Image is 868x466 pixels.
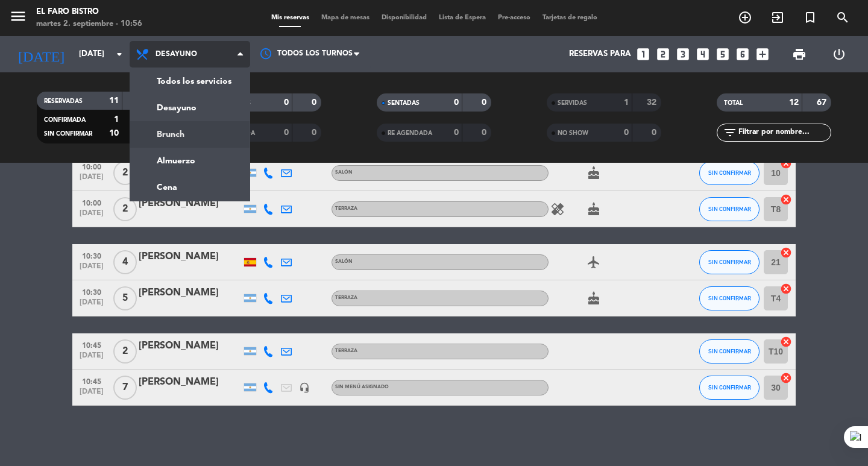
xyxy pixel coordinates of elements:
i: add_box [755,46,770,62]
strong: 32 [647,98,659,107]
i: cancel [780,336,792,348]
i: [DATE] [9,41,73,68]
i: cancel [780,372,792,384]
i: cancel [780,194,792,206]
i: looks_4 [695,46,711,62]
span: CONFIRMADA [44,117,86,123]
a: Todos los servicios [130,68,250,95]
span: Salón [335,170,353,175]
div: [PERSON_NAME] [139,338,241,354]
span: SENTADAS [388,100,420,106]
span: 2 [113,339,137,364]
span: 7 [113,376,137,400]
span: NO SHOW [558,130,588,136]
div: [PERSON_NAME] [139,374,241,390]
span: Reservas para [569,49,631,59]
button: menu [9,7,27,30]
span: RE AGENDADA [388,130,432,136]
i: cake [587,166,601,180]
i: healing [550,202,565,216]
span: Terraza [335,348,357,353]
strong: 0 [284,98,289,107]
button: SIN CONFIRMAR [699,339,759,364]
strong: 0 [454,128,459,137]
span: 5 [113,286,137,310]
a: Almuerzo [130,148,250,174]
div: [PERSON_NAME] [139,249,241,265]
button: SIN CONFIRMAR [699,197,759,221]
span: 2 [113,161,137,185]
span: 2 [113,197,137,221]
span: [DATE] [77,209,107,223]
span: 10:30 [77,248,107,262]
span: 10:00 [77,159,107,173]
span: SIN CONFIRMAR [708,259,751,265]
i: cancel [780,247,792,259]
a: Cena [130,174,250,201]
div: [PERSON_NAME] [139,285,241,301]
div: LOG OUT [819,36,859,72]
span: [DATE] [77,351,107,365]
span: 10:45 [77,338,107,351]
span: SIN CONFIRMAR [708,169,751,176]
span: SIN CONFIRMAR [708,295,751,301]
span: SIN CONFIRMAR [708,384,751,391]
strong: 0 [482,98,489,107]
strong: 12 [789,98,799,107]
i: search [835,10,850,25]
button: SIN CONFIRMAR [699,161,759,185]
strong: 10 [109,129,119,137]
span: 10:00 [77,195,107,209]
i: cake [587,291,601,306]
span: SIN CONFIRMAR [708,348,751,354]
span: Tarjetas de regalo [536,14,603,21]
span: Terraza [335,206,357,211]
i: add_circle_outline [738,10,752,25]
span: [DATE] [77,388,107,401]
button: SIN CONFIRMAR [699,250,759,274]
a: Brunch [130,121,250,148]
strong: 0 [624,128,629,137]
span: Disponibilidad [376,14,433,21]
span: 10:45 [77,374,107,388]
i: exit_to_app [770,10,785,25]
input: Filtrar por nombre... [737,126,831,139]
strong: 0 [482,128,489,137]
i: airplanemode_active [587,255,601,269]
span: Terraza [335,295,357,300]
span: Desayuno [156,50,197,58]
span: TOTAL [724,100,743,106]
span: print [792,47,807,61]
strong: 0 [312,128,319,137]
i: headset_mic [299,382,310,393]
span: 4 [113,250,137,274]
i: turned_in_not [803,10,817,25]
i: cake [587,202,601,216]
span: Sin menú asignado [335,385,389,389]
span: Mapa de mesas [315,14,376,21]
span: SIN CONFIRMAR [708,206,751,212]
i: cancel [780,157,792,169]
i: looks_3 [675,46,691,62]
span: 10:30 [77,285,107,298]
i: looks_6 [735,46,750,62]
button: SIN CONFIRMAR [699,376,759,400]
strong: 0 [284,128,289,137]
div: martes 2. septiembre - 10:56 [36,18,142,30]
strong: 11 [109,96,119,105]
strong: 0 [652,128,659,137]
span: Lista de Espera [433,14,492,21]
div: El Faro Bistro [36,6,142,18]
i: menu [9,7,27,25]
strong: 0 [312,98,319,107]
button: SIN CONFIRMAR [699,286,759,310]
strong: 1 [114,115,119,124]
i: arrow_drop_down [112,47,127,61]
strong: 0 [454,98,459,107]
i: filter_list [723,125,737,140]
span: [DATE] [77,262,107,276]
span: SERVIDAS [558,100,587,106]
strong: 67 [817,98,829,107]
span: Salón [335,259,353,264]
span: [DATE] [77,298,107,312]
